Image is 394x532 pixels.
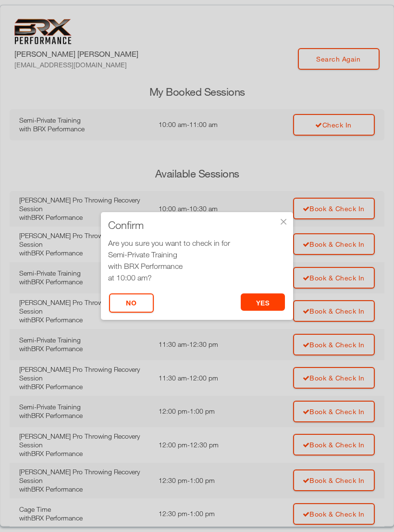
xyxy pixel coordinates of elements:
div: Semi-Private Training [108,249,286,260]
button: No [109,293,154,313]
span: Confirm [108,220,144,230]
div: × [279,217,288,227]
div: with BRX Performance [108,260,286,272]
div: Are you sure you want to check in for at 10:00 am? [108,237,286,283]
button: yes [241,293,285,311]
